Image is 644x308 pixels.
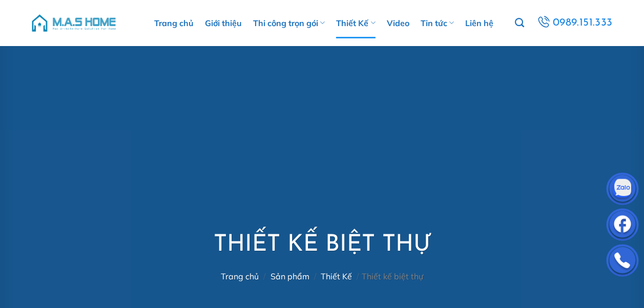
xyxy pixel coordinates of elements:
[551,14,615,32] span: 0989.151.333
[214,230,430,260] h1: Thiết kế biệt thự
[214,272,430,281] nav: Thiết kế biệt thự
[221,271,259,281] a: Trang chủ
[607,175,638,206] img: Zalo
[607,247,638,277] img: Phone
[465,8,493,38] a: Liên hệ
[533,13,616,33] a: 0989.151.333
[253,8,325,38] a: Thi công trọn gói
[387,8,409,38] a: Video
[321,271,352,281] a: Thiết Kế
[271,271,309,281] a: Sản phẩm
[607,211,638,241] img: Facebook
[515,12,524,34] a: Tìm kiếm
[154,8,194,38] a: Trang chủ
[205,8,242,38] a: Giới thiệu
[314,271,317,281] span: /
[336,8,375,38] a: Thiết Kế
[357,271,359,281] span: /
[421,8,454,38] a: Tin tức
[30,8,117,38] img: M.A.S HOME – Tổng Thầu Thiết Kế Và Xây Nhà Trọn Gói
[263,271,266,281] span: /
